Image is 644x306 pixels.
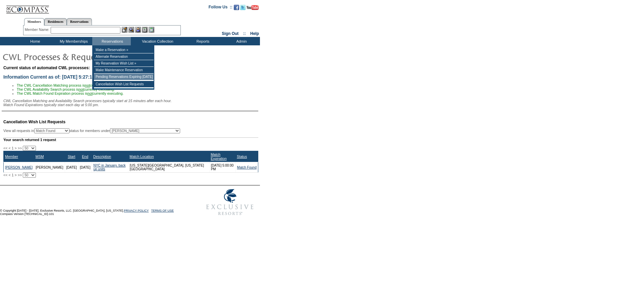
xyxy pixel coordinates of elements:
[3,65,90,70] span: Current status of automated CWL processes:
[94,53,154,60] td: Alternate Reservation
[183,37,221,45] td: Reports
[85,83,90,87] u: not
[240,5,246,10] img: Follow us on Twitter
[79,87,84,91] u: not
[17,91,123,95] span: The CWL Match Found Expiration process is currently executing.
[247,7,259,11] a: Subscribe to our YouTube Channel
[93,164,125,171] a: NYC in January, back up units
[247,5,259,10] img: Subscribe to our YouTube Channel
[8,146,10,150] span: <
[94,47,154,53] td: Make a Reservation »
[3,173,7,177] span: <<
[12,173,14,177] span: 1
[234,7,239,11] a: Become our fan on Facebook
[68,155,75,159] a: Start
[237,155,247,159] a: Status
[3,99,258,107] div: CWL Cancellation Matching and Availability Search processes typically start at 15 minutes after e...
[94,74,154,80] td: Pending Reservations Expiring [DATE]
[128,27,134,33] img: View
[3,137,258,142] div: Your search returned 1 request
[237,166,257,169] a: Match Found
[8,173,10,177] span: <
[93,155,111,159] a: Description
[94,67,154,74] td: Make Maintenance Reservation
[149,27,154,33] img: b_calculator.gif
[209,4,232,12] td: Follow Us ::
[82,155,88,159] a: End
[200,185,260,219] img: Exclusive Resorts
[142,27,148,33] img: Reservations
[17,87,115,91] span: The CWL Availability Search process is currently executing.
[15,37,54,45] td: Home
[94,60,154,67] td: My Reservation Wish List »
[5,166,33,169] a: [PERSON_NAME]
[234,5,239,10] img: Become our fan on Facebook
[209,162,235,173] td: [DATE] 5:00:00 PM
[135,27,141,33] img: Impersonate
[92,37,131,45] td: Reservations
[128,162,209,173] td: [US_STATE][GEOGRAPHIC_DATA], [US_STATE][GEOGRAPHIC_DATA]
[3,146,7,150] span: <<
[94,81,154,88] td: Cancellation Wish List Requests
[3,120,65,124] span: Cancellation Wish List Requests
[54,37,92,45] td: My Memberships
[129,155,154,159] a: Match Location
[67,18,92,25] a: Reservations
[240,7,246,11] a: Follow us on Twitter
[12,146,14,150] span: 1
[34,162,65,173] td: [PERSON_NAME]
[88,91,93,95] u: not
[24,18,45,26] a: Members
[78,162,92,173] td: [DATE]
[131,37,183,45] td: Vacation Collection
[3,74,103,80] span: Information Current as of: [DATE] 5:27:15 PM
[25,27,51,33] div: Member Name:
[151,209,174,212] a: TERMS OF USE
[211,152,226,161] a: Match Expiration
[222,31,238,36] a: Sign Out
[18,146,22,150] span: >>
[65,162,78,173] td: [DATE]
[5,155,18,159] a: Member
[17,83,121,87] span: The CWL Cancellation Matching process is currently executing.
[44,18,67,25] a: Residences
[124,209,149,212] a: PRIVACY POLICY
[18,173,22,177] span: >>
[221,37,260,45] td: Admin
[36,155,44,159] a: MSM
[3,128,180,133] div: View all requests in status for members under
[243,31,246,36] span: ::
[15,146,17,150] span: >
[122,27,127,33] img: b_edit.gif
[15,173,17,177] span: >
[250,31,259,36] a: Help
